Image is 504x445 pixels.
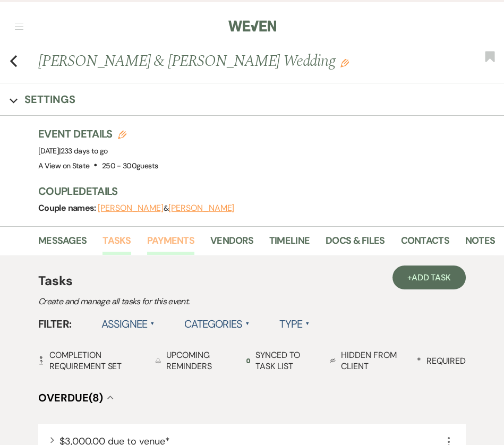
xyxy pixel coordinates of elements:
a: Docs & Files [326,233,385,255]
span: | [59,146,107,156]
button: [PERSON_NAME] [168,204,234,212]
label: Type [279,314,310,333]
label: Assignee [101,314,155,333]
a: Vendors [210,233,253,255]
a: Notes [465,233,495,255]
span: [DATE] [38,146,108,156]
span: ▲ [150,320,155,328]
span: Overdue (8) [38,391,103,405]
a: Messages [38,233,87,255]
span: Couple names: [38,202,98,213]
span: Filter: [38,316,72,332]
button: Edit [340,58,349,67]
span: 233 days to go [61,146,108,156]
div: Synced to task list [246,349,314,372]
span: Add Task [412,272,451,283]
a: Payments [147,233,194,255]
span: ▲ [305,320,310,328]
a: Contacts [401,233,449,255]
p: Create and manage all tasks for this event. [38,295,410,309]
a: Timeline [269,233,310,255]
div: Hidden from Client [330,349,402,372]
div: Upcoming Reminders [155,349,231,372]
h1: [PERSON_NAME] & [PERSON_NAME] Wedding [38,50,407,72]
span: & [98,203,234,213]
div: Required [417,355,466,366]
button: Overdue(8) [38,392,114,403]
span: ▲ [245,320,250,328]
h3: Couple Details [38,184,493,199]
span: 250 - 300 guests [102,161,158,170]
h4: Tasks [38,271,171,290]
span: A View on State [38,161,89,170]
h3: Settings [24,92,75,107]
button: [PERSON_NAME] [98,204,164,212]
a: +Add Task [392,266,466,289]
a: Tasks [102,233,131,255]
h3: Event Details [38,126,158,141]
button: Settings [10,92,75,107]
label: Categories [184,314,250,333]
div: Completion Requirement Set [38,349,140,372]
img: Weven Logo [228,15,276,37]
